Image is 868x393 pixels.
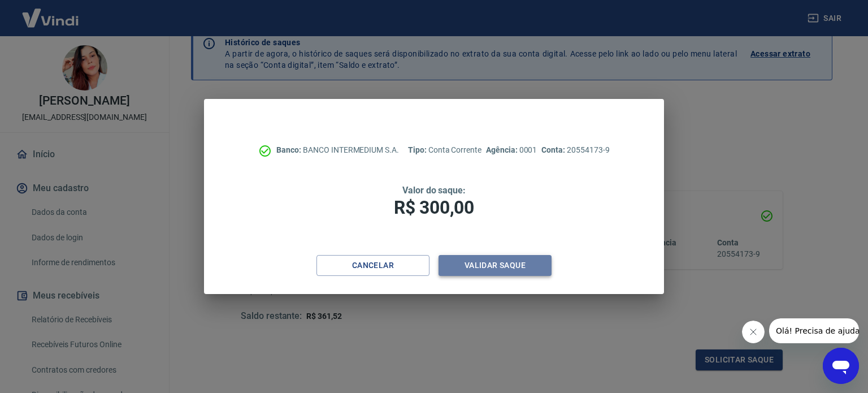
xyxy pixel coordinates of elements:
[276,145,303,154] span: Banco:
[408,144,481,156] p: Conta Corrente
[7,8,95,17] span: Olá! Precisa de ajuda?
[394,197,474,218] span: R$ 300,00
[439,255,552,276] button: Validar saque
[486,145,519,154] span: Agência:
[823,348,859,384] iframe: Botão para abrir a janela de mensagens
[408,145,428,154] span: Tipo:
[742,321,765,343] iframe: Fechar mensagem
[276,144,399,156] p: BANCO INTERMEDIUM S.A.
[486,144,537,156] p: 0001
[541,144,609,156] p: 20554173-9
[402,185,466,196] span: Valor do saque:
[316,255,429,276] button: Cancelar
[541,145,567,154] span: Conta:
[769,318,859,343] iframe: Mensagem da empresa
